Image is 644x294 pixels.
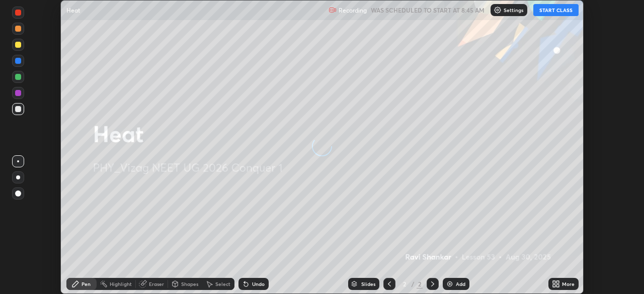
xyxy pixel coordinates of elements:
div: Add [456,281,465,286]
div: Select [215,281,230,286]
div: Shapes [181,281,198,286]
div: / [412,281,415,287]
img: add-slide-button [446,280,454,288]
button: START CLASS [533,4,579,16]
h5: WAS SCHEDULED TO START AT 8:45 AM [371,6,485,15]
img: recording.375f2c34.svg [329,6,337,14]
div: Eraser [149,281,164,286]
div: 2 [399,281,410,287]
div: Slides [361,281,375,286]
div: Highlight [110,281,132,286]
img: class-settings-icons [494,6,502,14]
p: Settings [504,8,523,13]
p: Heat [66,6,80,14]
p: Recording [339,7,367,14]
div: More [562,281,575,286]
div: Undo [252,281,265,286]
div: 2 [417,279,423,288]
div: Pen [82,281,91,286]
